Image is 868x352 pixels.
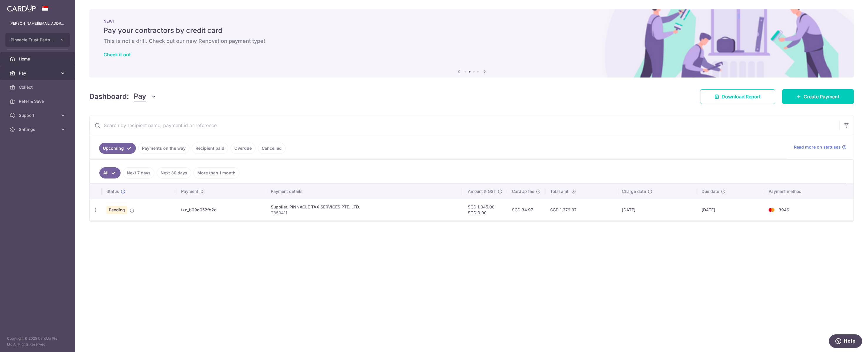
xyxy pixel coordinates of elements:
[271,210,458,216] p: T850411
[19,112,58,118] span: Support
[123,167,154,178] a: Next 7 days
[764,184,853,199] th: Payment method
[176,199,266,220] td: txn_b09d052fb2d
[622,188,646,194] span: Charge date
[89,91,129,102] h4: Dashboard:
[104,52,131,58] a: Check it out
[463,199,507,220] td: SGD 1,345.00 SGD 0.00
[266,184,463,199] th: Payment details
[697,199,764,220] td: [DATE]
[794,144,841,150] span: Read more on statuses
[794,144,847,150] a: Read more on statuses
[19,56,58,62] span: Home
[545,199,617,220] td: SGD 1,379.97
[702,188,719,194] span: Due date
[700,89,775,104] a: Download Report
[89,9,854,78] img: Renovation banner
[9,21,66,26] p: [PERSON_NAME][EMAIL_ADDRESS][DOMAIN_NAME]
[804,93,839,100] span: Create Payment
[134,91,146,102] span: Pay
[258,143,286,154] a: Cancelled
[19,84,58,90] span: Collect
[157,167,191,178] a: Next 30 days
[779,207,789,212] span: 3946
[19,70,58,76] span: Pay
[617,199,697,220] td: [DATE]
[193,167,239,178] a: More than 1 month
[231,143,256,154] a: Overdue
[19,127,58,132] span: Settings
[19,98,58,104] span: Refer & Save
[7,5,36,12] img: CardUp
[468,188,496,194] span: Amount & GST
[134,91,156,102] button: Pay
[271,204,458,210] div: Supplier. PINNACLE TAX SERVICES PTE. LTD.
[104,19,840,23] p: NEW!
[138,143,189,154] a: Payments on the way
[512,188,534,194] span: CardUp fee
[99,167,121,178] a: All
[106,188,119,194] span: Status
[104,26,840,35] h5: Pay your contractors by credit card
[5,33,70,47] button: Pinnacle Trust Partners Pte Ltd
[176,184,266,199] th: Payment ID
[104,38,840,45] h6: This is not a drill. Check out our new Renovation payment type!
[192,143,228,154] a: Recipient paid
[106,206,127,214] span: Pending
[550,188,570,194] span: Total amt.
[722,93,761,100] span: Download Report
[822,334,862,349] iframe: Opens a widget where you can find more information
[99,143,136,154] a: Upcoming
[90,116,839,135] input: Search by recipient name, payment id or reference
[766,206,777,213] img: Bank Card
[507,199,545,220] td: SGD 34.97
[782,89,854,104] a: Create Payment
[11,37,54,43] span: Pinnacle Trust Partners Pte Ltd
